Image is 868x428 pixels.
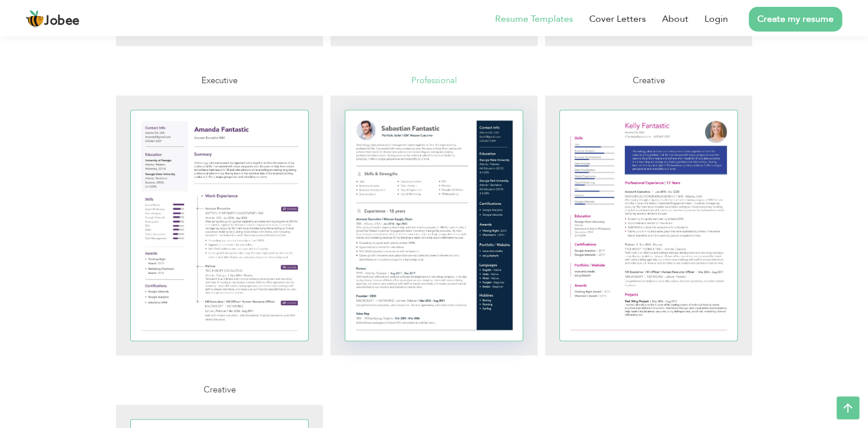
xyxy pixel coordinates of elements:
[26,10,44,28] img: jobee.io
[589,12,646,26] a: Cover Letters
[749,7,842,32] a: Create my resume
[411,75,457,86] span: Professional
[632,75,664,86] span: Creative
[662,12,688,26] a: About
[330,74,538,365] a: Professional
[704,12,728,26] a: Login
[201,75,238,86] span: Executive
[203,384,235,395] span: Creative
[545,74,753,365] a: Creative
[26,10,80,28] a: Jobee
[116,74,324,365] a: Executive
[44,15,80,28] span: Jobee
[495,12,573,26] a: Resume Templates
